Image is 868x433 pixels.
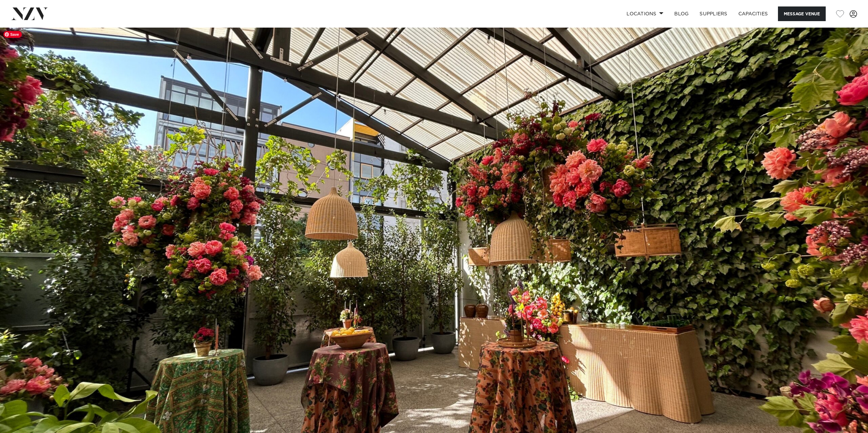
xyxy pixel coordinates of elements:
[694,6,733,21] a: SUPPLIERS
[3,31,22,38] span: Save
[621,6,669,21] a: Locations
[11,7,48,20] img: nzv-logo.png
[778,6,826,21] button: Message Venue
[733,6,774,21] a: Capacities
[669,6,694,21] a: BLOG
